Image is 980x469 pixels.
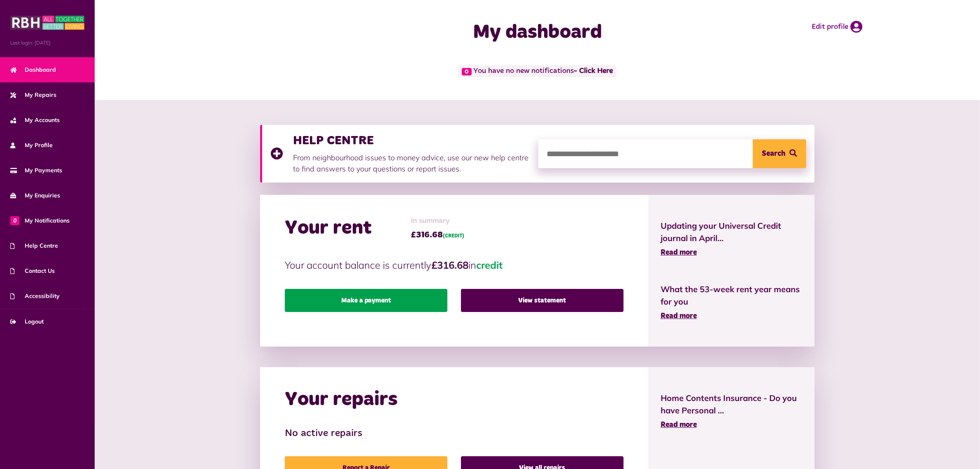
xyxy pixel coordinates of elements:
h2: Your rent [285,216,372,240]
span: Updating your Universal Credit journal in April... [661,220,802,244]
a: Updating your Universal Credit journal in April... Read more [661,220,802,258]
span: My Notifications [10,216,70,225]
img: MyRBH [10,14,84,31]
span: Last login: [DATE] [10,39,84,47]
button: Search [753,139,806,168]
span: You have no new notifications [458,65,617,77]
span: Read more [661,421,697,429]
span: 0 [10,216,19,225]
a: Make a payment [285,289,447,312]
span: My Payments [10,166,62,175]
span: credit [476,259,503,271]
span: My Repairs [10,91,56,99]
span: (CREDIT) [443,234,464,239]
span: In summary [411,216,464,227]
span: Help Centre [10,242,58,250]
a: View statement [461,289,624,312]
a: Edit profile [812,21,863,33]
span: My Accounts [10,116,60,124]
p: Your account balance is currently in [285,258,624,272]
span: Logout [10,317,44,326]
span: Home Contents Insurance - Do you have Personal ... [661,392,802,417]
strong: £316.68 [431,259,468,271]
p: From neighbourhood issues to money advice, use our new help centre to find answers to your questi... [293,152,530,174]
h2: Your repairs [285,388,398,412]
span: £316.68 [411,229,464,241]
a: Home Contents Insurance - Do you have Personal ... Read more [661,392,802,431]
span: My Profile [10,141,53,150]
span: Read more [661,249,697,256]
span: 0 [462,68,472,75]
span: My Enquiries [10,191,60,200]
span: Search [762,139,785,168]
h1: My dashboard [373,21,702,45]
h3: No active repairs [285,428,624,440]
a: What the 53-week rent year means for you Read more [661,283,802,322]
a: - Click Here [574,68,613,75]
span: Read more [661,312,697,320]
span: Accessibility [10,292,60,300]
h3: HELP CENTRE [293,133,530,148]
span: Dashboard [10,66,56,74]
span: What the 53-week rent year means for you [661,283,802,308]
span: Contact Us [10,267,55,275]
